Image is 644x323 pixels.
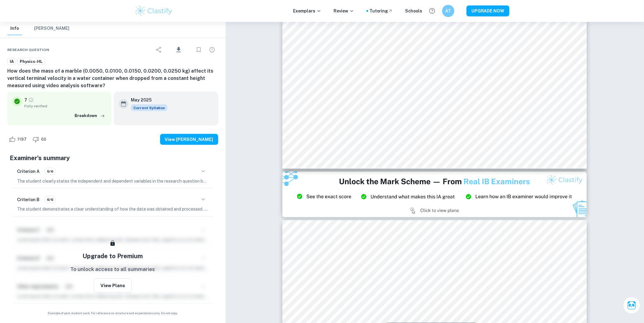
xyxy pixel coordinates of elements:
div: Bookmark [193,44,205,56]
button: Info [7,22,22,35]
button: Ask Clai [623,297,640,314]
p: The student demonstrates a clear understanding of how the data was obtained and processed, as eac... [17,206,208,213]
span: Fully verified [24,103,107,109]
img: Ad [282,172,587,217]
div: Share [153,44,165,56]
a: Tutoring [369,8,393,14]
a: Physics-HL [17,58,45,65]
div: This exemplar is based on the current syllabus. Feel free to refer to it for inspiration/ideas wh... [131,105,167,111]
a: IA [7,58,16,65]
span: 6/6 [45,197,55,202]
span: 5/6 [45,169,55,174]
span: Physics-HL [18,59,45,65]
div: Download [166,42,191,58]
button: View [PERSON_NAME] [160,134,218,145]
button: [PERSON_NAME] [34,22,69,35]
img: Clastify logo [135,5,173,17]
div: Like [7,135,30,144]
p: To unlock access to all summaries [70,266,155,273]
p: Exemplars [293,8,321,14]
h6: May 2025 [131,97,163,103]
p: 7 [24,97,27,103]
span: IA [8,59,16,65]
button: Breakdown [73,111,107,120]
div: Report issue [206,44,218,56]
button: Help and Feedback [427,6,437,16]
a: Schools [405,8,422,14]
h6: Criterion B [17,196,40,203]
button: View Plans [94,278,132,293]
span: 1197 [14,136,30,143]
span: 60 [38,136,50,143]
a: Grade fully verified [28,97,34,103]
h6: Criterion A [17,168,40,175]
p: Review [334,8,354,14]
span: Example of past student work. For reference on structure and expectations only. Do not copy. [7,311,218,316]
button: UPGRADE NOW [467,5,509,16]
div: Dislike [31,135,50,144]
span: Research question [7,47,49,53]
button: AT [442,5,454,17]
span: Current Syllabus [131,105,167,111]
h5: Upgrade to Premium [82,252,143,261]
p: The student clearly states the independent and dependent variables in the research question but t... [17,178,208,184]
h6: AT [445,8,452,14]
h5: Examiner's summary [10,153,216,163]
h6: How does the mass of a marble (0.0050, 0.0100, 0.0150, 0.0200, 0.0250 kg) affect its vertical ter... [7,67,218,89]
